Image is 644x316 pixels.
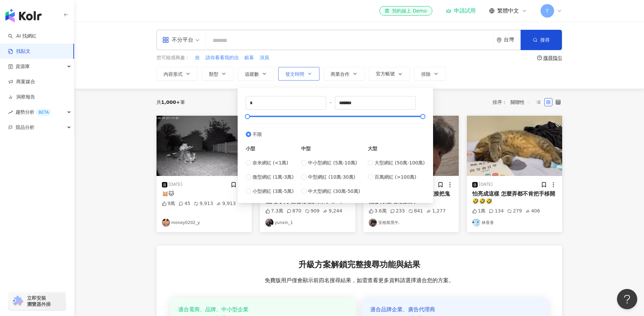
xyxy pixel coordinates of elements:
button: 演員 [259,54,269,62]
span: 立即安裝 瀏覽器外掛 [27,295,51,307]
div: 134 [489,208,504,215]
span: rise [8,110,13,115]
div: 233 [390,208,405,215]
span: 類型 [209,71,218,77]
span: 大型網紅 (50萬-100萬) [375,159,425,166]
span: 1,000+ [161,99,180,105]
span: environment [497,38,502,43]
div: 共 筆 [157,99,185,105]
button: 商業合作 [324,67,365,81]
img: logo [5,9,42,22]
a: KOL Avatar林香香 [472,219,557,227]
img: chrome extension [11,296,24,307]
span: 中型網紅 (10萬-30萬) [308,173,355,181]
span: 關聯性 [510,97,531,108]
span: 資源庫 [16,59,30,74]
span: - [326,99,335,106]
div: post-image [157,116,252,176]
div: 1萬 [472,208,486,215]
div: 預約線上 Demo [385,7,427,14]
span: 搜尋 [540,37,550,43]
a: 申請試用 [446,7,476,14]
button: 搜尋 [521,30,562,50]
div: 怕亮成這樣 怎麼弄都不肯把手移開🤣🤣🤣 [472,190,557,205]
a: KOL Avataryunxin_1 [265,219,350,227]
button: 官方帳號 [369,67,410,81]
span: 中小型網紅 (5萬-10萬) [308,159,357,166]
a: 洞察報告 [8,94,35,100]
span: 奈米網紅 (<1萬) [253,159,288,166]
span: question-circle [537,55,542,60]
span: 演員 [260,54,269,61]
span: 微型網紅 (1萬-3萬) [253,173,294,181]
div: 排序： [493,97,534,108]
img: KOL Avatar [162,219,170,227]
a: 預約線上 Demo [379,6,432,16]
img: post-image [467,116,562,176]
div: 3.6萬 [369,208,387,215]
button: 請你看看我的信 [205,54,239,62]
div: 7.3萬 [265,208,283,215]
div: 中型 [301,145,360,152]
div: [DATE] [479,182,493,187]
span: 百萬網紅 (>100萬) [375,173,416,181]
span: 競品分析 [16,120,34,135]
div: 9,913 [194,200,213,207]
div: 9,244 [323,208,342,215]
div: 909 [305,208,320,215]
span: 發文時間 [285,71,304,77]
span: 商業合作 [331,71,350,77]
div: 小型 [246,145,294,152]
img: KOL Avatar [369,219,377,227]
div: 大型 [368,145,425,152]
a: searchAI 找網紅 [8,33,37,40]
span: 小型網紅 (3萬-5萬) [253,187,294,195]
div: 406 [525,208,540,215]
div: BETA [36,109,51,116]
button: 發文時間 [278,67,319,81]
span: 拾 [195,54,200,61]
span: 官方帳號 [376,71,395,76]
img: KOL Avatar [265,219,273,227]
a: KOL Avatarmoney0202_y [162,219,246,227]
span: 銀幕 [244,54,254,61]
div: 279 [507,208,522,215]
span: 排除 [421,71,431,77]
div: [DATE] [169,182,183,187]
div: 870 [287,208,302,215]
div: 適合品牌企業、廣告代理商 [370,306,541,313]
img: KOL Avatar [472,219,480,227]
a: 找貼文 [8,48,30,55]
button: 拾 [195,54,200,62]
span: appstore [162,37,169,43]
a: 商案媒合 [8,78,35,85]
span: 內容形式 [164,71,183,77]
button: 類型 [202,67,234,81]
iframe: Help Scout Beacon - Open [617,289,637,309]
div: 台灣 [504,37,521,43]
div: 搜尋指引 [543,55,562,61]
div: 1,277 [426,208,446,215]
div: 45 [178,200,190,207]
span: 趨勢分析 [16,105,51,120]
span: 不限 [253,131,262,138]
button: 排除 [414,67,446,81]
span: 升級方案解鎖完整搜尋功能與結果 [299,259,420,271]
span: 追蹤數 [245,71,259,77]
a: KOL Avatar安格斯黑牛. [369,219,453,227]
div: 9,913 [216,200,236,207]
button: 追蹤數 [238,67,274,81]
div: 841 [408,208,423,215]
button: 內容形式 [157,67,198,81]
div: 適合電商、品牌、中小型企業 [178,306,349,313]
span: 請你看看我的信 [206,54,239,61]
span: 繁體中文 [497,7,519,15]
div: 🐹🐱 [162,190,246,198]
span: 您可能感興趣： [157,54,190,61]
div: 不分平台 [162,35,193,45]
span: 中大型網紅 (30萬-50萬) [308,187,360,195]
a: chrome extension立即安裝 瀏覽器外掛 [9,292,66,310]
button: 銀幕 [244,54,254,62]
